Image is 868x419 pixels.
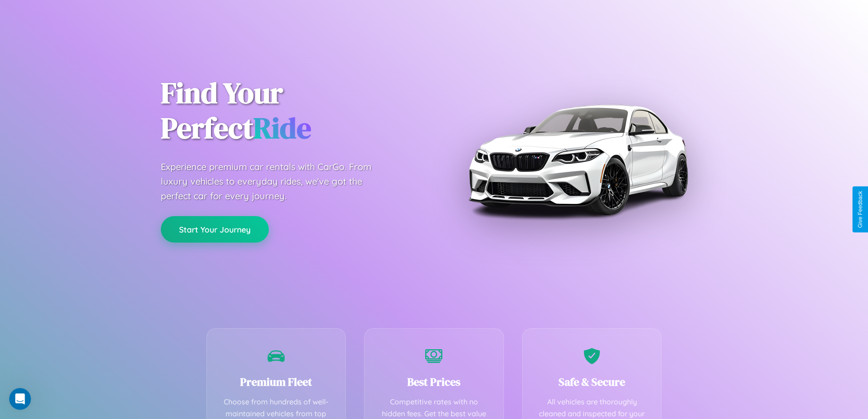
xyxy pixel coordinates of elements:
img: Premium BMW car rental vehicle [464,46,692,274]
h3: Premium Fleet [221,374,332,389]
p: Experience premium car rentals with CarGo. From luxury vehicles to everyday rides, we've got the ... [161,160,389,203]
h3: Safe & Secure [536,374,648,389]
iframe: Intercom live chat [9,388,31,410]
span: Ride [253,108,311,148]
h3: Best Prices [378,374,490,389]
h1: Find Your Perfect [161,76,421,146]
div: Give Feedback [857,191,863,228]
button: Start Your Journey [161,216,269,243]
